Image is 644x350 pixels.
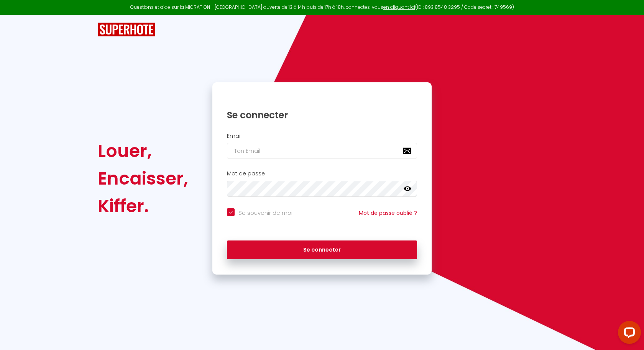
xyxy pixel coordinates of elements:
div: Encaisser, [98,165,188,192]
a: en cliquant ici [383,4,415,10]
h2: Email [227,133,417,139]
img: SuperHote logo [98,23,155,37]
iframe: LiveChat chat widget [612,318,644,350]
button: Se connecter [227,240,417,260]
input: Ton Email [227,143,417,159]
div: Louer, [98,137,188,165]
h1: Se connecter [227,109,417,121]
a: Mot de passe oublié ? [359,209,417,217]
div: Kiffer. [98,192,188,220]
h2: Mot de passe [227,170,417,177]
